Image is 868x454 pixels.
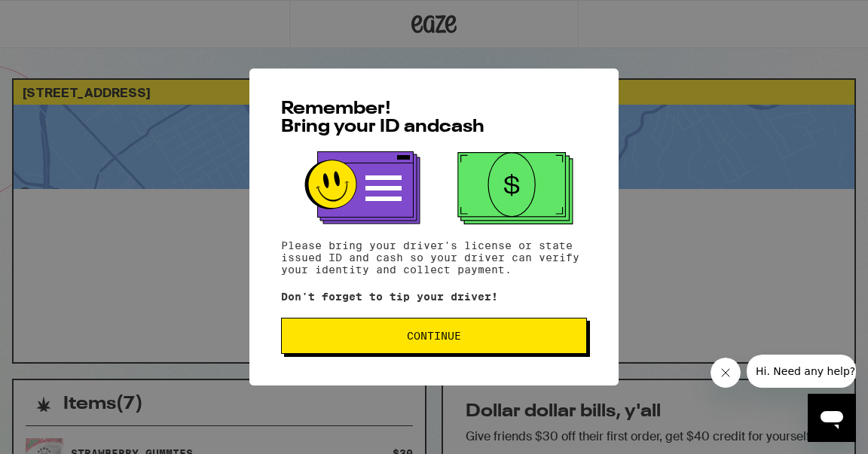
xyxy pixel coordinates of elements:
span: Continue [407,331,461,341]
iframe: Close message [711,358,741,388]
span: Remember! Bring your ID and cash [281,100,484,136]
iframe: Message from company [747,355,856,388]
iframe: Button to launch messaging window [808,394,856,442]
button: Continue [281,318,587,354]
p: Don't forget to tip your driver! [281,291,587,303]
p: Please bring your driver's license or state issued ID and cash so your driver can verify your ide... [281,239,587,276]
